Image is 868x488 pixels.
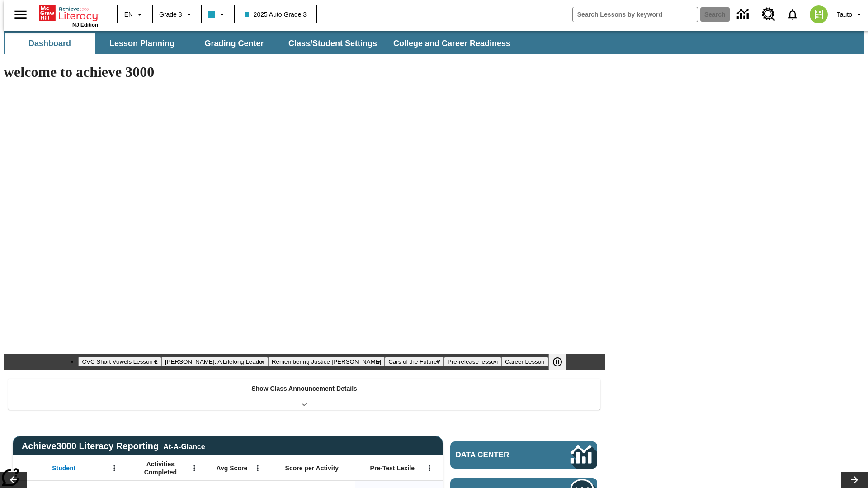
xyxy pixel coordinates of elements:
[120,6,149,23] button: Language: EN, Select a language
[450,441,597,469] a: Data Center
[423,461,436,475] button: Open Menu
[97,33,187,54] button: Lesson Planning
[731,2,756,27] a: Data Center
[370,464,415,472] span: Pre-Test Lexile
[251,384,357,394] p: Show Class Announcement Details
[804,3,833,26] button: Select a new avatar
[8,379,600,410] div: Show Class Announcement Details
[756,2,781,27] a: Resource Center, Will open in new tab
[281,33,384,54] button: Class/Student Settings
[285,464,339,472] span: Score per Activity
[39,3,98,28] div: Home
[204,6,231,23] button: Class color is light blue. Change class color
[501,357,548,366] button: Slide 6 Career Lesson
[39,4,98,22] a: Home
[159,10,182,19] span: Grade 3
[245,10,307,19] span: 2025 Auto Grade 3
[810,5,828,23] img: avatar image
[7,1,34,28] button: Open side menu
[268,357,385,366] button: Slide 3 Remembering Justice O'Connor
[781,3,804,26] a: Notifications
[188,461,201,475] button: Open Menu
[161,357,268,366] button: Slide 2 Dianne Feinstein: A Lifelong Leader
[124,10,133,19] span: EN
[444,357,501,366] button: Slide 5 Pre-release lesson
[548,354,566,370] button: Pause
[386,33,518,54] button: College and Career Readiness
[22,441,205,451] span: Achieve3000 Literacy Reporting
[251,461,264,475] button: Open Menu
[78,357,161,366] button: Slide 1 CVC Short Vowels Lesson 2
[216,464,247,472] span: Avg Score
[573,7,698,22] input: search field
[4,33,519,54] div: SubNavbar
[52,464,75,472] span: Student
[4,31,864,54] div: SubNavbar
[163,441,205,451] div: At-A-Glance
[833,6,868,23] button: Profile/Settings
[131,460,190,476] span: Activities Completed
[385,357,444,366] button: Slide 4 Cars of the Future?
[5,33,95,54] button: Dashboard
[72,22,98,28] span: NJ Edition
[189,33,279,54] button: Grading Center
[456,450,540,460] span: Data Center
[4,64,605,80] h1: welcome to achieve 3000
[841,472,868,488] button: Lesson carousel, Next
[108,461,121,475] button: Open Menu
[548,354,576,370] div: Pause
[156,6,198,23] button: Grade: Grade 3, Select a grade
[837,10,852,19] span: Tauto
